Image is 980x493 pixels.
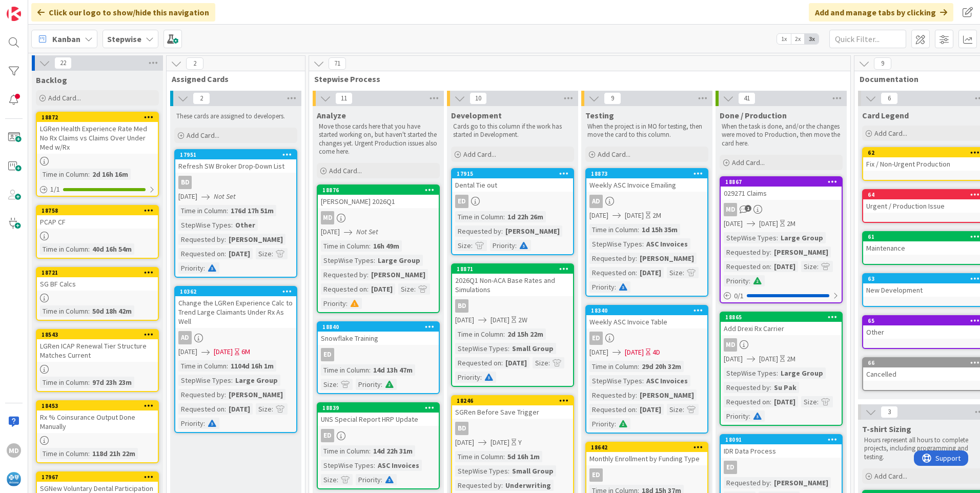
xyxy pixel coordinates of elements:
div: Requested by [589,253,636,264]
span: : [414,283,416,295]
span: : [346,298,348,309]
div: 18840 [322,323,439,331]
i: Not Set [356,227,378,236]
a: 18721SG BF CalcsTime in Column:50d 18h 42m [36,267,159,321]
span: : [638,361,639,372]
div: Size [667,267,683,278]
span: 1 / 1 [50,184,60,195]
div: Priority [356,379,381,390]
span: : [203,262,205,274]
div: PCAP CF [37,215,158,229]
div: [PERSON_NAME] [503,225,562,237]
div: 18873Weekly ASC Invoice Emailing [586,169,707,192]
span: : [515,240,517,251]
div: ASC Invoices [644,238,690,250]
span: Support [22,2,47,14]
span: [DATE] [625,347,644,358]
div: Refresh SW Broker Drop-Down List [175,159,296,173]
a: 18839UNS Special Report HRP UpdateEDTime in Column:14d 22h 31mStepWise Types:ASC InvoicesSize:Pri... [317,402,440,489]
span: : [231,375,233,386]
span: : [88,377,90,388]
span: : [374,255,375,266]
div: Requested on [724,396,770,407]
div: 17951Refresh SW Broker Drop-Down List [175,150,296,173]
span: : [272,248,273,259]
span: Add Card... [329,166,362,175]
div: Large Group [778,367,826,379]
span: : [749,275,750,286]
div: 18758PCAP CF [37,206,158,229]
div: 18246 [457,397,573,404]
span: : [227,360,228,372]
div: [DATE] [226,248,253,259]
div: ED [321,348,334,361]
div: Priority [178,262,203,274]
div: StepWise Types [589,375,642,386]
div: Time in Column [40,243,88,255]
span: Add Card... [598,150,630,159]
div: [DATE] [771,396,798,407]
span: : [88,169,90,180]
div: [PERSON_NAME] [369,269,428,280]
div: 18876[PERSON_NAME] 2026Q1 [318,186,439,208]
div: Time in Column [178,205,227,216]
span: 1 [745,205,751,212]
div: Requested on [589,267,636,278]
div: Time in Column [321,240,369,252]
div: 18872 [42,114,158,121]
a: 18453Rx % Coinsurance Output Done ManuallyTime in Column:118d 21h 22m [36,400,159,463]
div: LGRen ICAP Renewal Tier Structure Matches Current [37,339,158,362]
div: 188712026Q1 Non-ACA Base Rates and Simulations [452,264,573,296]
div: 1104d 16h 1m [228,360,276,372]
span: : [636,267,637,278]
a: 17915Dental Tie outEDTime in Column:1d 22h 26mRequested by:[PERSON_NAME]Size:Priority: [451,168,574,255]
span: 0 / 1 [734,291,744,301]
div: Size [256,248,272,259]
div: Time in Column [455,211,503,222]
div: Requested by [589,389,636,401]
div: 4D [652,347,660,358]
div: 1d 22h 26m [505,211,546,222]
div: 29d 20h 32m [639,361,684,372]
div: StepWise Types [178,219,231,231]
div: 18340Weekly ASC Invoice Table [586,306,707,328]
span: : [548,357,550,368]
span: : [642,375,644,386]
div: 18543 [42,331,158,338]
div: 18873 [586,169,707,178]
div: BD [175,176,296,189]
div: 2M [652,210,661,221]
span: : [369,364,371,376]
span: [DATE] [178,191,197,202]
div: ED [455,195,468,208]
div: 18721 [42,269,158,276]
div: 40d 16h 54m [90,243,134,255]
div: StepWise Types [724,232,777,243]
a: 18543LGRen ICAP Renewal Tier Structure Matches CurrentTime in Column:97d 23h 23m [36,329,159,392]
div: Requested on [321,283,367,295]
div: Time in Column [178,360,227,372]
div: Priority [490,240,515,251]
div: Size [801,261,817,272]
div: Weekly ASC Invoice Table [586,315,707,328]
div: 16h 49m [371,240,402,252]
div: [DATE] [771,261,798,272]
a: 18872LGRen Health Experience Rate Med No Rx Claims vs Claims Over Under Med w/RxTime in Column:2d... [36,112,159,197]
span: : [501,357,503,368]
img: Visit kanbanzone.com [7,7,21,21]
span: : [480,372,482,383]
a: 18840Snowflake TrainingEDTime in Column:14d 13h 47mSize:Priority: [317,321,440,394]
div: [DATE] [503,357,529,368]
span: : [224,389,226,400]
div: Time in Column [40,305,88,317]
span: Add Card... [874,129,907,138]
div: MD [724,338,737,352]
div: 18246SGRen Before Save Trigger [452,396,573,419]
div: AD [175,331,296,344]
div: Requested by [178,234,224,245]
div: 18340 [591,307,707,314]
span: : [231,219,233,231]
div: 18865 [725,314,842,321]
div: 17915 [457,170,573,177]
div: 18758 [37,206,158,215]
